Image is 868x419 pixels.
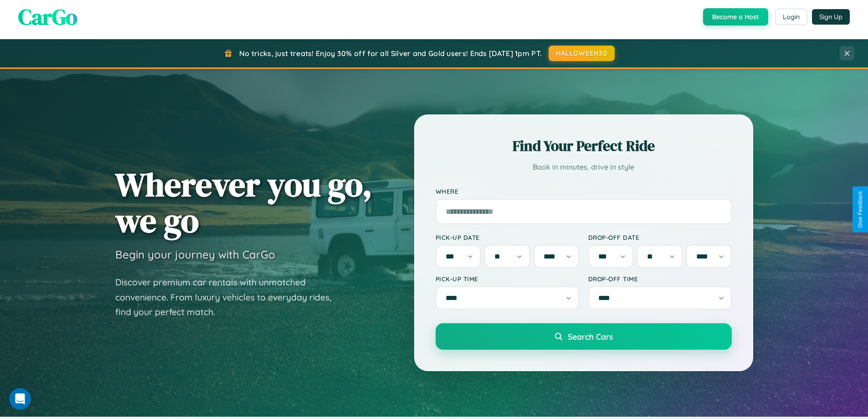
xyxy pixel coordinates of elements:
button: Sign Up [812,9,850,25]
span: Search Cars [568,331,613,341]
button: Login [775,9,807,25]
label: Pick-up Time [436,275,579,283]
span: CarGo [18,2,77,32]
button: Become a Host [703,8,768,26]
button: HALLOWEEN30 [549,46,615,61]
iframe: Intercom live chat [9,388,31,410]
label: Pick-up Date [436,233,579,241]
label: Drop-off Time [588,275,732,283]
h2: Find Your Perfect Ride [436,136,732,156]
h3: Begin your journey with CarGo [115,248,275,261]
p: Discover premium car rentals with unmatched convenience. From luxury vehicles to everyday rides, ... [115,275,343,320]
label: Drop-off Date [588,233,732,241]
p: Book in minutes, drive in style [436,160,732,174]
h1: Wherever you go, we go [115,166,372,238]
div: Give Feedback [857,191,863,228]
span: No tricks, just treats! Enjoy 30% off for all Silver and Gold users! Ends [DATE] 1pm PT. [239,49,542,58]
label: Where [436,187,732,195]
button: Search Cars [436,323,732,350]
